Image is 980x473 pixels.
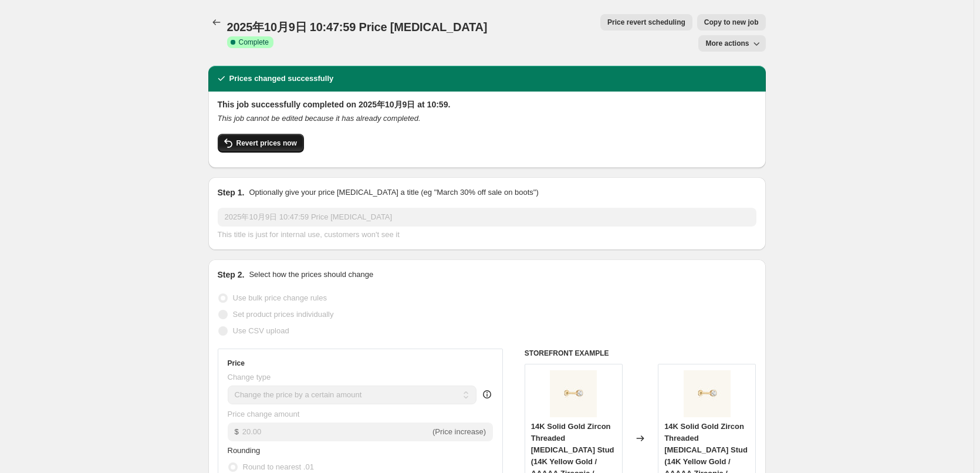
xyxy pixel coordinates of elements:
[235,427,239,436] span: $
[684,370,731,417] img: K50200191059C_4_548f5507-508e-4635-b3a4-45cc41a40767_80x.jpg
[243,462,314,471] span: Round to nearest .01
[550,370,597,417] img: K50200191059C_4_548f5507-508e-4635-b3a4-45cc41a40767_80x.jpg
[229,73,334,85] h2: Prices changed successfully
[228,410,300,418] span: Price change amount
[218,269,245,281] h2: Step 2.
[227,21,488,33] span: 2025年10月9日 10:47:59 Price [MEDICAL_DATA]
[525,349,756,358] h6: STOREFRONT EXAMPLE
[239,38,269,47] span: Complete
[218,187,245,198] h2: Step 1.
[481,388,493,400] div: help
[218,230,400,239] span: This title is just for internal use, customers won't see it
[233,326,289,335] span: Use CSV upload
[228,446,261,455] span: Rounding
[249,269,373,281] p: Select how the prices should change
[698,35,765,52] button: More actions
[233,310,334,319] span: Set product prices individually
[228,359,245,368] h3: Price
[242,423,430,441] input: -10.00
[218,99,756,110] h2: This job successfully completed on 2025年10月9日 at 10:59.
[208,14,225,31] button: Price change jobs
[233,293,327,302] span: Use bulk price change rules
[218,208,756,227] input: 30% off holiday sale
[697,14,766,31] button: Copy to new job
[600,14,692,31] button: Price revert scheduling
[249,187,538,198] p: Optionally give your price [MEDICAL_DATA] a title (eg "March 30% off sale on boots")
[607,18,685,27] span: Price revert scheduling
[236,138,297,148] span: Revert prices now
[705,39,749,48] span: More actions
[228,373,271,381] span: Change type
[704,18,759,27] span: Copy to new job
[218,114,421,123] i: This job cannot be edited because it has already completed.
[218,134,304,153] button: Revert prices now
[432,427,486,436] span: (Price increase)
